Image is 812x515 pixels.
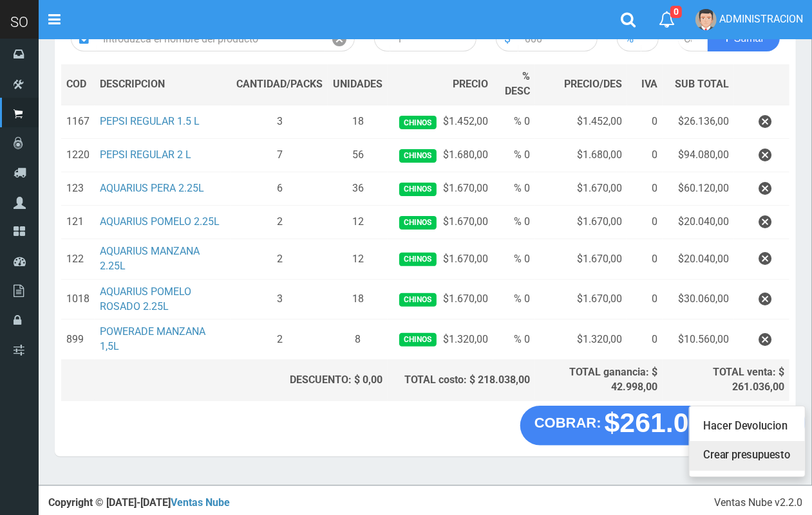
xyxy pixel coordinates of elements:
span: CRIPCION [118,78,165,90]
td: 0 [627,105,663,139]
div: TOTAL costo: $ 218.038,00 [393,373,529,388]
span: Chinos [399,253,436,266]
td: 1018 [61,279,95,320]
td: $1.320,00 [388,320,493,360]
span: PRECIO/DES [564,78,622,90]
a: Ventas Nube [171,496,230,509]
td: 18 [328,279,388,320]
td: % 0 [493,279,535,320]
a: AQUARIUS MANZANA 2.25L [100,245,200,272]
a: POWERADE MANZANA 1,5L [100,325,205,352]
td: $1.670,00 [535,206,627,239]
a: AQUARIUS POMELO 2.25L [100,215,220,228]
td: 3 [231,105,328,139]
th: CANTIDAD/PACKS [231,64,328,105]
a: AQUARIUS POMELO ROSADO 2.25L [100,285,191,312]
a: AQUARIUS PERA 2.25L [100,182,204,194]
td: $94.080,00 [663,139,734,172]
td: $20.040,00 [663,239,734,280]
span: Chinos [399,293,436,307]
td: 123 [61,172,95,206]
td: 18 [328,105,388,139]
td: $1.670,00 [388,172,493,206]
td: 2 [231,239,328,280]
td: $26.136,00 [663,105,734,139]
td: 2 [231,206,328,239]
a: Crear presupuesto [690,441,805,471]
span: 0 [670,6,682,18]
span: PRECIO [453,77,488,92]
th: UNIDADES [328,64,388,105]
td: $1.452,00 [388,105,493,139]
td: 0 [627,206,663,239]
span: ADMINISTRACION [719,13,803,25]
td: $60.120,00 [663,172,734,206]
button: COBRAR: $261.036,00 [520,406,772,446]
span: Chinos [399,149,436,163]
td: % 0 [493,206,535,239]
td: 0 [627,279,663,320]
td: 56 [328,139,388,172]
span: Chinos [399,333,436,347]
div: Ventas Nube v2.2.0 [714,496,802,510]
td: % 0 [493,320,535,360]
strong: Copyright © [DATE]-[DATE] [48,496,230,509]
td: % 0 [493,105,535,139]
span: SUB TOTAL [675,77,729,92]
td: $10.560,00 [663,320,734,360]
td: 12 [328,239,388,280]
td: $1.670,00 [535,172,627,206]
a: PEPSI REGULAR 2 L [100,149,191,161]
td: % 0 [493,239,535,280]
div: TOTAL ganancia: $ 42.998,00 [540,365,657,395]
td: $1.680,00 [388,139,493,172]
td: 8 [328,320,388,360]
td: 12 [328,206,388,239]
strong: COBRAR: [534,415,601,430]
td: 36 [328,172,388,206]
td: $1.670,00 [388,279,493,320]
td: 122 [61,239,95,280]
th: COD [61,64,95,105]
td: $30.060,00 [663,279,734,320]
span: Chinos [399,116,436,129]
td: % 0 [493,172,535,206]
span: Chinos [399,183,436,196]
span: IVA [641,78,657,90]
th: DES [95,64,231,105]
img: User Image [695,9,717,30]
td: 0 [627,320,663,360]
td: 1167 [61,105,95,139]
td: $1.452,00 [535,105,627,139]
td: 121 [61,206,95,239]
a: Hacer Devolucion [690,412,805,442]
td: 3 [231,279,328,320]
strong: $261.036,00 [605,408,759,438]
td: 0 [627,139,663,172]
span: Chinos [399,216,436,230]
div: TOTAL venta: $ 261.036,00 [668,365,784,395]
td: 6 [231,172,328,206]
td: $1.670,00 [388,206,493,239]
td: 2 [231,320,328,360]
td: $1.320,00 [535,320,627,360]
div: DESCUENTO: $ 0,00 [236,373,382,388]
td: 0 [627,239,663,280]
td: % 0 [493,139,535,172]
td: 7 [231,139,328,172]
a: PEPSI REGULAR 1.5 L [100,115,200,127]
td: 899 [61,320,95,360]
td: $1.670,00 [535,279,627,320]
td: $20.040,00 [663,206,734,239]
td: $1.670,00 [388,239,493,280]
td: 0 [627,172,663,206]
td: $1.680,00 [535,139,627,172]
td: 1220 [61,139,95,172]
td: $1.670,00 [535,239,627,280]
